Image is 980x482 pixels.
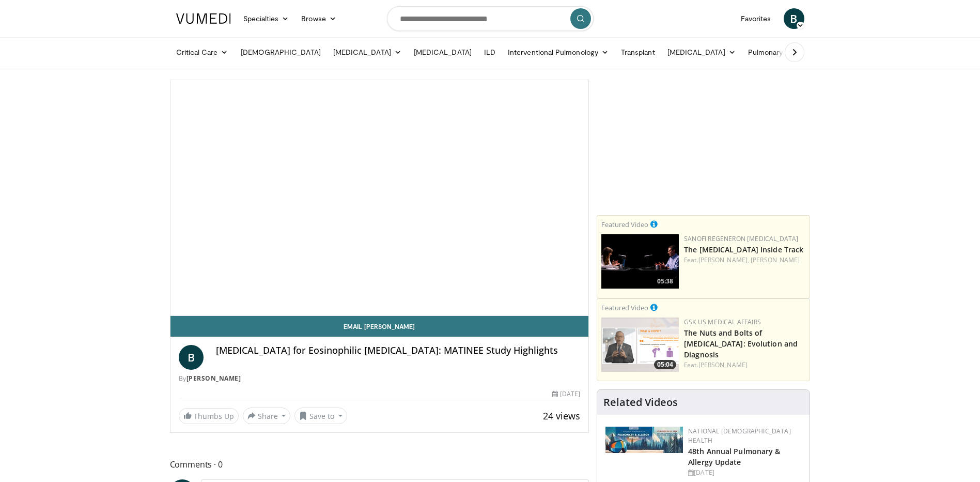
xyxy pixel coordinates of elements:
a: [MEDICAL_DATA] [661,42,742,63]
a: [PERSON_NAME], [698,255,749,264]
span: 05:38 [654,277,676,286]
iframe: Advertisement [626,80,781,209]
a: Critical Care [170,42,235,63]
button: Share [243,408,291,424]
img: 64e8314d-0090-42e1-8885-f47de767bd23.png.150x105_q85_crop-smart_upscale.png [601,234,679,289]
span: 24 views [543,410,580,422]
a: Transplant [615,42,661,63]
img: b90f5d12-84c1-472e-b843-5cad6c7ef911.jpg.150x105_q85_autocrop_double_scale_upscale_version-0.2.jpg [605,427,683,453]
span: 05:04 [654,360,676,369]
h4: Related Videos [603,396,678,409]
a: [DEMOGRAPHIC_DATA] [235,42,327,63]
a: [MEDICAL_DATA] [327,42,408,63]
a: [PERSON_NAME] [751,255,800,264]
button: Save to [294,408,347,424]
a: [PERSON_NAME] [186,374,241,383]
div: [DATE] [688,468,801,477]
a: B [179,345,204,370]
video-js: Video Player [170,80,589,316]
a: ILD [478,42,502,63]
h4: [MEDICAL_DATA] for Eosinophilic [MEDICAL_DATA]: MATINEE Study Highlights [216,345,581,356]
div: Feat. [684,360,805,370]
small: Featured Video [601,220,648,229]
img: ee063798-7fd0-40de-9666-e00bc66c7c22.png.150x105_q85_crop-smart_upscale.png [601,318,679,372]
a: Pulmonary Infection [742,42,831,63]
a: National [DEMOGRAPHIC_DATA] Health [688,427,791,445]
a: Thumbs Up [179,408,239,424]
a: B [784,8,804,29]
a: [PERSON_NAME] [698,360,748,369]
a: Browse [295,8,343,29]
a: 05:38 [601,234,679,289]
span: Comments 0 [170,458,589,471]
small: Featured Video [601,303,648,312]
a: Sanofi Regeneron [MEDICAL_DATA] [684,234,798,243]
a: Interventional Pulmonology [502,42,615,63]
input: Search topics, interventions [387,6,594,31]
div: By [179,374,581,383]
a: [MEDICAL_DATA] [408,42,478,63]
a: Email [PERSON_NAME] [170,316,589,337]
a: GSK US Medical Affairs [684,318,761,326]
a: Specialties [237,8,295,29]
a: 48th Annual Pulmonary & Allergy Update [688,446,780,467]
a: The Nuts and Bolts of [MEDICAL_DATA]: Evolution and Diagnosis [684,328,798,359]
img: VuMedi Logo [176,13,231,24]
a: 05:04 [601,318,679,372]
div: Feat. [684,255,805,265]
a: The [MEDICAL_DATA] Inside Track [684,245,803,254]
a: Favorites [735,8,777,29]
div: [DATE] [552,389,580,399]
